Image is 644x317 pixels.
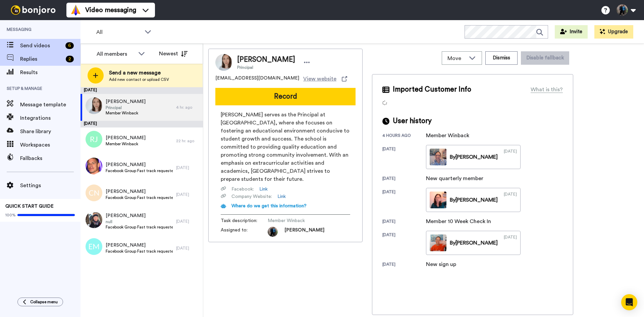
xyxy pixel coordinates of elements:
[106,242,173,249] span: [PERSON_NAME]
[80,87,203,94] div: [DATE]
[221,227,268,237] span: Assigned to:
[86,184,102,201] img: cn.png
[86,97,102,114] img: 0f328cf7-ca41-48b1-bdf9-21bfe1f3d2f7.jpg
[17,298,63,306] button: Collapse menu
[504,192,517,208] div: [DATE]
[106,219,173,224] span: null
[86,158,102,174] img: 9ab9242f-b863-4443-8977-4e6b87c6aa49.jpg
[382,133,426,140] div: 4 hours ago
[65,42,74,49] div: 6
[106,141,146,147] span: Member Winback
[231,204,307,208] span: Where do we get this information?
[237,55,295,65] span: [PERSON_NAME]
[450,196,498,204] div: By [PERSON_NAME]
[20,101,80,109] span: Message template
[504,234,517,251] div: [DATE]
[521,51,569,65] button: Disable fallback
[106,195,173,200] span: Facebook Group Fast track requested
[30,299,58,305] span: Collapse menu
[382,262,426,268] div: [DATE]
[303,75,336,83] span: View website
[221,111,350,183] span: [PERSON_NAME] serves as the Principal at [GEOGRAPHIC_DATA], where she focuses on fostering an edu...
[5,212,16,218] span: 100%
[97,50,135,58] div: All members
[237,65,295,70] span: Principal
[86,131,102,148] img: rj.png
[106,135,146,141] span: [PERSON_NAME]
[96,28,141,36] span: All
[259,186,268,193] a: Link
[109,77,169,82] span: Add new contact or upload CSV
[20,55,63,63] span: Replies
[215,75,299,83] span: [EMAIL_ADDRESS][DOMAIN_NAME]
[106,161,173,168] span: [PERSON_NAME]
[485,51,518,65] button: Dismiss
[20,114,80,122] span: Integrations
[20,154,80,162] span: Fallbacks
[176,192,200,197] div: [DATE]
[426,131,469,140] div: Member Winback
[382,176,426,182] div: [DATE]
[70,5,81,15] img: vm-color.svg
[20,141,80,149] span: Workspaces
[268,227,278,237] img: 353a6199-ef8c-443a-b8dc-3068d87c606e-1621957538.jpg
[382,189,426,212] div: [DATE]
[231,193,272,200] span: Company Website :
[106,188,173,195] span: [PERSON_NAME]
[426,260,460,268] div: New sign up
[154,47,193,60] button: Newest
[215,54,232,71] img: Image of Eloise Kyneur
[5,204,54,209] span: QUICK START GUIDE
[426,145,521,169] a: By[PERSON_NAME][DATE]
[504,149,517,165] div: [DATE]
[20,68,80,76] span: Results
[382,219,426,225] div: [DATE]
[221,217,268,224] span: Task description :
[426,174,483,182] div: New quarterly member
[382,146,426,169] div: [DATE]
[8,5,58,15] img: bj-logo-header-white.svg
[621,294,637,310] div: Open Intercom Messenger
[106,212,173,219] span: [PERSON_NAME]
[176,246,200,251] div: [DATE]
[106,224,173,230] span: Facebook Group Fast track requested
[176,219,200,224] div: [DATE]
[106,168,173,173] span: Facebook Group Fast track requested
[20,42,63,50] span: Send videos
[86,238,102,255] img: em.png
[594,25,633,39] button: Upgrade
[426,188,521,212] a: By[PERSON_NAME][DATE]
[450,239,498,247] div: By [PERSON_NAME]
[215,88,356,105] button: Record
[555,25,588,39] button: Invite
[277,193,286,200] a: Link
[426,231,521,255] a: By[PERSON_NAME][DATE]
[531,86,563,94] div: What is this?
[447,54,466,62] span: Move
[231,186,254,193] span: Facebook :
[20,127,80,136] span: Share library
[109,69,169,77] span: Send a new message
[86,211,102,228] img: b0c7349a-e3cd-4e2b-a20d-ac2775ff3472.jpg
[106,98,146,105] span: [PERSON_NAME]
[85,5,136,15] span: Video messaging
[430,192,446,208] img: 26b71f4a-a146-4b95-836d-81b554d6ca70-thumb.jpg
[430,149,446,165] img: fa8605cb-08b7-4a8d-8952-fb15fe711452-thumb.jpg
[393,116,432,126] span: User history
[426,217,491,225] div: Member 10 Week Check In
[66,56,74,62] div: 2
[268,217,331,224] span: Member Winback
[450,153,498,161] div: By [PERSON_NAME]
[80,121,203,127] div: [DATE]
[20,181,80,190] span: Settings
[106,249,173,254] span: Facebook Group Fast track requested
[106,110,146,116] span: Member Winback
[393,85,471,95] span: Imported Customer Info
[430,234,446,251] img: 32cdbe23-eb62-427d-b22f-1940e5d9d5e6-thumb.jpg
[176,138,200,144] div: 22 hr. ago
[176,165,200,170] div: [DATE]
[284,227,324,237] span: [PERSON_NAME]
[176,105,200,110] div: 4 hr. ago
[382,232,426,255] div: [DATE]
